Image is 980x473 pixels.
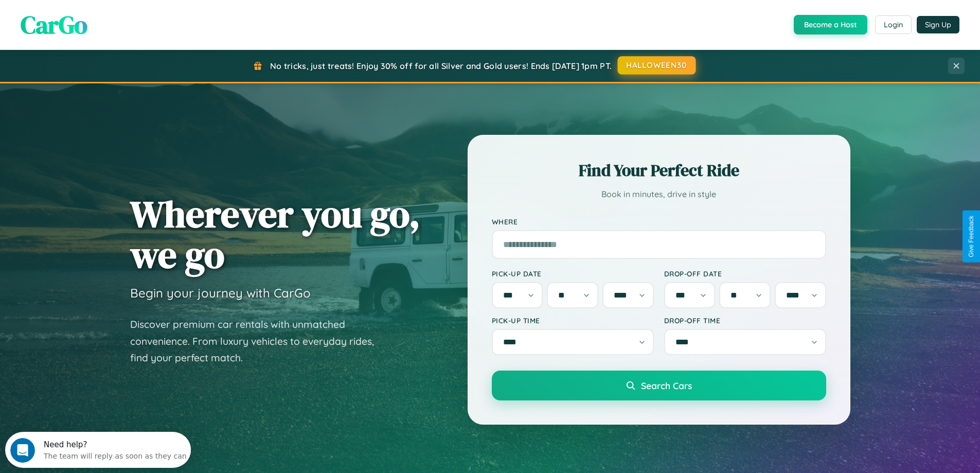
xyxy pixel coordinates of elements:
[39,17,182,28] div: The team will reply as soon as they can
[5,432,191,468] iframe: Intercom live chat discovery launcher
[21,8,87,42] span: CarGo
[130,316,387,366] p: Discover premium car rentals with unmatched convenience. From luxury vehicles to everyday rides, ...
[492,269,654,278] label: Pick-up Date
[618,56,696,75] button: HALLOWEEN30
[917,16,959,33] button: Sign Up
[794,15,867,34] button: Become a Host
[130,194,420,275] h1: Wherever you go, we go
[10,438,35,463] iframe: Intercom live chat
[492,159,826,182] h2: Find Your Perfect Ride
[270,61,612,71] span: No tricks, just treats! Enjoy 30% off for all Silver and Gold users! Ends [DATE] 1pm PT.
[641,380,692,391] span: Search Cars
[4,4,191,32] div: Open Intercom Messenger
[968,216,975,257] div: Give Feedback
[492,371,826,400] button: Search Cars
[664,316,826,325] label: Drop-off Time
[39,9,182,17] div: Need help?
[492,316,654,325] label: Pick-up Time
[492,217,826,226] label: Where
[875,15,912,34] button: Login
[130,285,311,301] h3: Begin your journey with CarGo
[664,269,826,278] label: Drop-off Date
[492,187,826,202] p: Book in minutes, drive in style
